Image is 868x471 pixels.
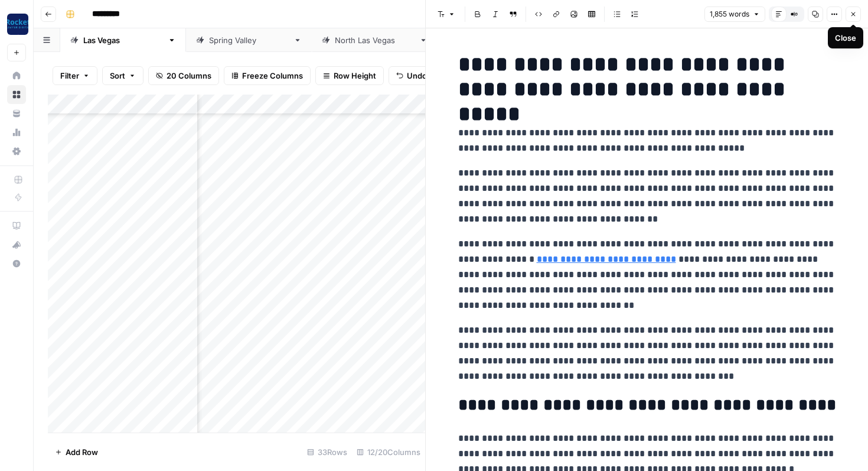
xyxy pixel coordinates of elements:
[407,70,427,82] span: Undo
[704,7,765,22] button: 1,855 words
[60,28,186,52] a: [GEOGRAPHIC_DATA]
[186,28,312,52] a: [GEOGRAPHIC_DATA]
[209,34,289,46] div: [GEOGRAPHIC_DATA]
[710,9,749,20] span: 1,855 words
[7,14,28,35] img: Rocket Pilots Logo
[7,216,26,235] a: AirOps Academy
[7,9,26,39] button: Workspace: Rocket Pilots
[7,123,26,142] a: Usage
[352,443,425,462] div: 12/20 Columns
[335,34,415,46] div: [GEOGRAPHIC_DATA]
[60,70,79,82] span: Filter
[835,32,856,44] div: Close
[66,446,98,458] span: Add Row
[7,66,26,85] a: Home
[312,28,438,52] a: [GEOGRAPHIC_DATA]
[83,34,163,46] div: [GEOGRAPHIC_DATA]
[148,66,219,85] button: 20 Columns
[7,235,26,254] button: What's new?
[389,66,435,85] button: Undo
[224,66,311,85] button: Freeze Columns
[48,443,105,462] button: Add Row
[334,70,376,82] span: Row Height
[315,66,384,85] button: Row Height
[7,254,26,273] button: Help + Support
[167,70,211,82] span: 20 Columns
[7,142,26,161] a: Settings
[242,70,303,82] span: Freeze Columns
[102,66,143,85] button: Sort
[7,85,26,104] a: Browse
[110,70,125,82] span: Sort
[8,236,25,254] div: What's new?
[53,66,97,85] button: Filter
[302,443,352,462] div: 33 Rows
[7,104,26,123] a: Your Data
